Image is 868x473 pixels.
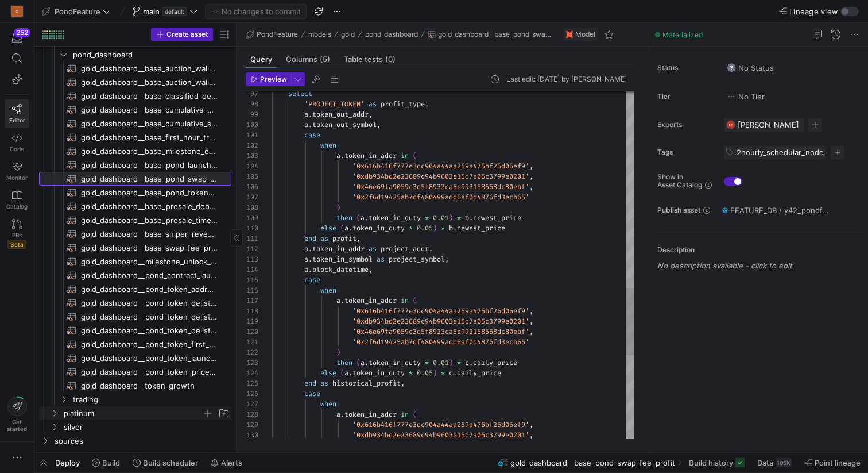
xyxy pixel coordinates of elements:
[789,7,838,16] span: Lineage view
[246,120,258,130] div: 100
[336,203,340,212] span: )
[320,141,336,150] span: when
[260,75,287,83] span: Preview
[246,244,258,254] div: 112
[246,409,258,420] div: 128
[340,151,344,160] span: .
[127,453,203,472] button: Build scheduler
[469,358,473,367] span: .
[352,430,529,440] span: '0xdb934bd2e23689c94b9603e15d7a05c3799e0201'
[752,453,797,472] button: Data105K
[320,368,336,378] span: else
[469,213,473,222] span: .
[308,244,312,253] span: .
[162,7,187,16] span: default
[377,120,381,129] span: ,
[727,92,765,101] span: No Tier
[529,430,533,440] span: ,
[352,327,529,336] span: '0x46e69fa9059c3d5f8933ca5e993158568dc80ebf'
[684,453,750,472] button: Build history
[341,30,355,39] span: gold
[417,224,433,233] span: 0.05
[102,458,120,467] span: Build
[6,174,28,181] span: Monitor
[401,379,405,388] span: ,
[336,151,340,160] span: a
[356,358,361,367] span: (
[5,2,29,21] a: C
[473,358,517,367] span: daily_price
[5,28,29,48] button: 252
[304,120,308,129] span: a
[130,4,200,19] button: maindefault
[352,182,529,191] span: '0x46e69fa9059c3d5f8933ca5e993158568dc80ebf'
[246,109,258,120] div: 99
[381,244,429,253] span: project_addr
[246,275,258,285] div: 115
[352,337,529,347] span: '0x2f6d19425ab7df480499add6af0d4876fd3ecb65'
[727,63,736,72] img: No status
[5,128,29,157] a: Code
[246,420,258,430] div: 129
[246,182,258,192] div: 106
[336,348,340,357] span: )
[369,265,373,274] span: ,
[757,458,773,467] span: Data
[246,316,258,326] div: 119
[39,4,114,19] button: PondFeature
[352,306,529,316] span: '0x616b416f777e3dc904a44aa259a475bf26d06ef9'
[457,368,501,378] span: daily_price
[348,368,352,378] span: .
[312,120,377,129] span: token_out_symbol
[308,30,331,39] span: models
[246,306,258,316] div: 118
[304,379,316,388] span: end
[352,193,529,202] span: '0x2f6d19425ab7df480499add6af0d4876fd3ecb65'
[246,347,258,357] div: 122
[377,255,385,264] span: as
[246,430,258,440] div: 130
[332,379,401,388] span: historical_profit
[246,295,258,306] div: 117
[356,213,361,222] span: (
[336,358,352,367] span: then
[246,368,258,378] div: 124
[352,420,529,429] span: '0x616b416f777e3dc904a44aa259a475bf26d06ef9'
[246,285,258,295] div: 116
[344,410,397,419] span: token_in_addr
[529,161,533,171] span: ,
[246,171,258,182] div: 105
[344,224,348,233] span: a
[5,392,29,437] button: Getstarted
[356,234,361,243] span: ,
[776,458,792,467] div: 105K
[433,224,437,233] span: )
[449,224,453,233] span: b
[401,151,409,160] span: in
[320,234,328,243] span: as
[449,213,453,222] span: )
[246,399,258,409] div: 127
[425,99,429,109] span: ,
[5,186,29,214] a: Catalog
[529,317,533,326] span: ,
[257,30,298,39] span: PondFeature
[815,458,861,467] span: Point lineage
[246,326,258,337] div: 120
[246,151,258,161] div: 103
[221,458,242,467] span: Alerts
[312,255,373,264] span: token_in_symbol
[727,92,736,101] img: No tier
[724,89,768,104] button: No tierNo Tier
[246,161,258,171] div: 104
[369,110,373,119] span: ,
[304,255,308,264] span: a
[425,28,557,41] button: gold_dashboard__base_pond_swap_fee_profit
[362,28,421,41] button: pond_dashboard
[453,224,457,233] span: .
[344,368,348,378] span: a
[304,99,365,109] span: 'PROJECT_TOKEN'
[385,56,396,63] span: (0)
[9,117,25,124] span: Editor
[348,224,352,233] span: .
